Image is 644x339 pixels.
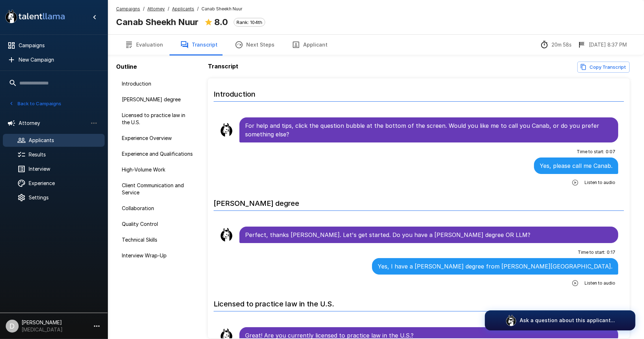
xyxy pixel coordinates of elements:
div: Client Communication and Service [116,179,199,199]
span: 0 : 17 [607,249,615,256]
span: Listen to audio [585,179,615,186]
button: Copy transcript [577,62,630,73]
span: Introduction [122,80,194,87]
b: 8.0 [214,17,228,27]
p: Ask a question about this applicant... [520,317,615,324]
p: Yes, please call me Canab. [540,161,612,170]
b: Transcript [208,63,238,70]
p: [DATE] 8:37 PM [589,41,627,48]
span: Interview Wrap-Up [122,252,194,259]
span: Quality Control [122,221,194,228]
u: Campaigns [116,6,140,11]
span: Client Communication and Service [122,182,194,196]
span: / [143,5,144,13]
button: Evaluation [116,35,172,55]
div: High-Volume Work [116,163,199,176]
div: The time between starting and completing the interview [540,40,572,49]
u: Attorney [147,6,165,11]
button: Transcript [172,35,226,55]
span: Technical Skills [122,236,194,243]
span: Experience Overview [122,135,194,142]
button: Next Steps [226,35,283,55]
span: Listen to audio [585,280,615,287]
h6: [PERSON_NAME] degree [214,192,624,211]
p: Perfect, thanks [PERSON_NAME]. Let's get started. Do you have a [PERSON_NAME] degree OR LLM? [245,231,612,239]
b: Canab Sheekh Nuur [116,17,199,27]
h6: Introduction [214,83,624,102]
p: For help and tips, click the question bubble at the bottom of the screen. Would you like me to ca... [245,121,612,139]
span: Time to start : [577,148,604,155]
span: Rank: 104th [234,19,265,25]
span: / [168,5,169,13]
span: Licensed to practice law in the U.S. [122,112,194,126]
button: Applicant [283,35,336,55]
div: Introduction [116,77,199,90]
img: logo_glasses@2x.png [505,315,517,326]
span: / [197,5,199,13]
h6: Licensed to practice law in the U.S. [214,292,624,311]
span: [PERSON_NAME] degree [122,96,194,103]
div: Interview Wrap-Up [116,249,199,262]
div: Experience and Qualifications [116,147,199,160]
button: Ask a question about this applicant... [485,310,635,330]
p: 20m 58s [552,41,572,48]
u: Applicants [172,6,194,11]
div: Experience Overview [116,132,199,145]
span: Collaboration [122,205,194,212]
span: High-Volume Work [122,166,194,173]
span: Experience and Qualifications [122,150,194,158]
div: [PERSON_NAME] degree [116,93,199,106]
div: Licensed to practice law in the U.S. [116,109,199,129]
div: Collaboration [116,202,199,215]
div: The date and time when the interview was completed [577,40,627,49]
span: 0 : 07 [606,148,615,155]
div: Quality Control [116,218,199,231]
img: llama_clean.png [219,123,234,137]
p: Yes, I have a [PERSON_NAME] degree from [PERSON_NAME][GEOGRAPHIC_DATA]. [378,262,612,271]
div: Technical Skills [116,233,199,246]
span: Time to start : [578,249,605,256]
b: Outline [116,63,137,70]
span: Canab Sheekh Nuur [201,5,242,13]
img: llama_clean.png [219,228,234,242]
